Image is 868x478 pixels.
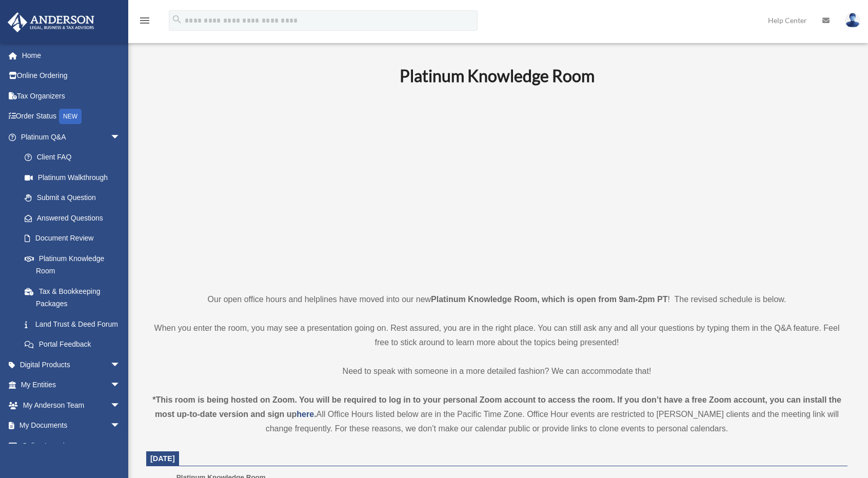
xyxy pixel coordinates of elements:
span: arrow_drop_down [110,375,131,396]
strong: . [314,410,316,419]
a: Online Learningarrow_drop_down [7,435,136,456]
a: Home [7,45,136,66]
img: Anderson Advisors Platinum Portal [5,12,97,32]
a: Tax Organizers [7,86,136,106]
a: My Entitiesarrow_drop_down [7,375,136,395]
span: arrow_drop_down [110,354,131,375]
span: arrow_drop_down [110,415,131,436]
a: Answered Questions [14,208,136,228]
p: Need to speak with someone in a more detailed fashion? We can accommodate that! [146,364,847,379]
a: here [297,410,314,419]
a: Portal Feedback [14,334,136,355]
a: Platinum Knowledge Room [14,248,131,281]
a: Tax & Bookkeeping Packages [14,281,136,314]
p: When you enter the room, you may see a presentation going on. Rest assured, you are in the right ... [146,321,847,350]
b: Platinum Knowledge Room [400,66,595,86]
a: My Documentsarrow_drop_down [7,415,136,436]
a: Digital Productsarrow_drop_down [7,354,136,375]
a: Platinum Q&Aarrow_drop_down [7,127,136,147]
span: arrow_drop_down [110,127,131,148]
a: Platinum Walkthrough [14,167,136,188]
div: All Office Hours listed below are in the Pacific Time Zone. Office Hour events are restricted to ... [146,393,847,436]
a: My Anderson Teamarrow_drop_down [7,395,136,415]
a: Online Ordering [7,66,136,86]
a: Submit a Question [14,188,136,208]
div: NEW [59,109,82,124]
span: arrow_drop_down [110,435,131,456]
strong: Platinum Knowledge Room, which is open from 9am-2pm PT [431,295,667,304]
span: arrow_drop_down [110,395,131,416]
a: Order StatusNEW [7,106,136,127]
span: [DATE] [150,454,175,463]
strong: *This room is being hosted on Zoom. You will be required to log in to your personal Zoom account ... [152,395,841,419]
a: menu [139,18,151,27]
iframe: 231110_Toby_KnowledgeRoom [343,100,651,273]
a: Land Trust & Deed Forum [14,314,136,334]
a: Client FAQ [14,147,136,168]
i: search [171,14,183,25]
img: User Pic [845,13,860,28]
i: menu [139,14,151,27]
p: Our open office hours and helplines have moved into our new ! The revised schedule is below. [146,292,847,307]
a: Document Review [14,228,136,249]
